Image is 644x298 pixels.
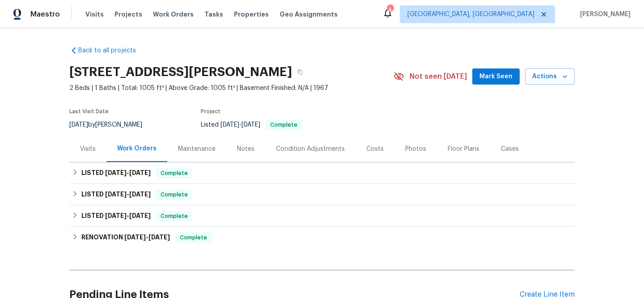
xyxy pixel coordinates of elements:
[129,170,151,176] span: [DATE]
[576,10,631,19] span: [PERSON_NAME]
[532,71,568,82] span: Actions
[241,122,260,128] span: [DATE]
[220,122,239,128] span: [DATE]
[69,184,575,205] div: LISTED [DATE]-[DATE]Complete
[176,233,211,242] span: Complete
[105,191,127,197] span: [DATE]
[276,145,345,153] div: Condition Adjustments
[501,145,519,153] div: Cases
[234,10,269,19] span: Properties
[280,10,338,19] span: Geo Assignments
[105,170,127,176] span: [DATE]
[204,11,223,17] span: Tasks
[105,213,127,219] span: [DATE]
[366,145,384,153] div: Costs
[407,10,534,19] span: [GEOGRAPHIC_DATA], [GEOGRAPHIC_DATA]
[30,10,60,19] span: Maestro
[81,232,170,243] h6: RENOVATION
[220,122,260,128] span: -
[69,119,153,130] div: by [PERSON_NAME]
[405,145,426,153] div: Photos
[479,71,513,82] span: Mark Seen
[124,234,146,240] span: [DATE]
[105,191,151,197] span: -
[69,84,394,93] span: 2 Beds | 1 Baths | Total: 1005 ft² | Above Grade: 1005 ft² | Basement Finished: N/A | 1967
[69,68,292,77] h2: [STREET_ADDRESS][PERSON_NAME]
[153,10,194,19] span: Work Orders
[80,145,96,153] div: Visits
[157,169,191,178] span: Complete
[69,109,109,114] span: Last Visit Date
[124,234,170,240] span: -
[201,109,220,114] span: Project
[69,122,88,128] span: [DATE]
[267,122,301,128] span: Complete
[129,213,151,219] span: [DATE]
[157,212,191,221] span: Complete
[148,234,170,240] span: [DATE]
[387,5,393,14] div: 4
[105,170,151,176] span: -
[85,10,104,19] span: Visits
[410,72,467,81] span: Not seen [DATE]
[69,162,575,184] div: LISTED [DATE]-[DATE]Complete
[114,10,142,19] span: Projects
[525,68,575,85] button: Actions
[81,168,151,179] h6: LISTED
[472,68,520,85] button: Mark Seen
[292,64,308,80] button: Copy Address
[81,189,151,200] h6: LISTED
[448,145,479,153] div: Floor Plans
[117,144,157,153] div: Work Orders
[81,211,151,221] h6: LISTED
[69,46,155,55] a: Back to all projects
[201,122,302,128] span: Listed
[69,205,575,227] div: LISTED [DATE]-[DATE]Complete
[178,145,216,153] div: Maintenance
[237,145,254,153] div: Notes
[69,227,575,248] div: RENOVATION [DATE]-[DATE]Complete
[157,190,191,199] span: Complete
[129,191,151,197] span: [DATE]
[105,213,151,219] span: -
